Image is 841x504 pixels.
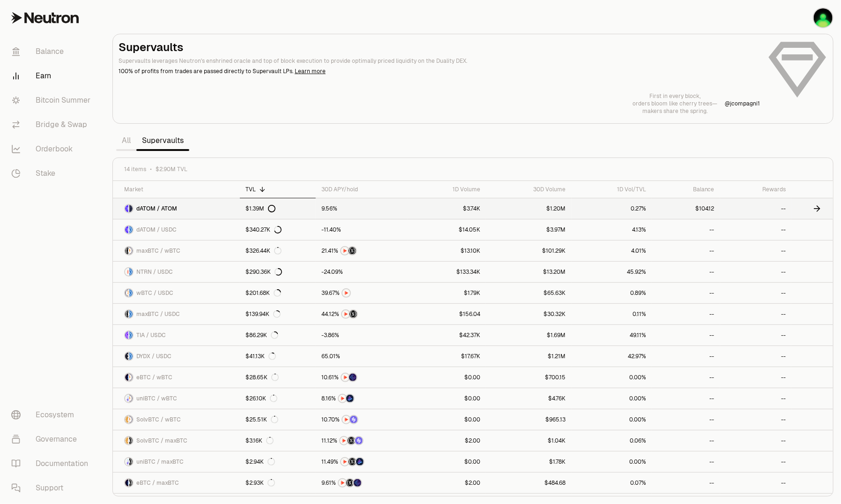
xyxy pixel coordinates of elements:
[652,367,720,388] a: --
[136,226,177,233] span: dATOM / USDC
[572,283,652,303] a: 0.89%
[486,367,571,388] a: $700.15
[346,395,354,402] img: Bedrock Diamonds
[125,437,128,444] img: SolvBTC Logo
[486,346,571,367] a: $1.21M
[136,131,189,150] a: Supervaults
[350,416,357,423] img: Solv Points
[129,395,133,402] img: wBTC Logo
[113,241,240,261] a: maxBTC LogowBTC LogomaxBTC / wBTC
[572,409,652,430] a: 0.00%
[408,325,486,346] a: $42.37K
[486,219,571,240] a: $3.97M
[652,241,720,261] a: --
[125,205,128,212] img: dATOM Logo
[408,219,486,240] a: $14.05K
[125,268,128,276] img: NTRN Logo
[356,458,364,466] img: Bedrock Diamonds
[321,288,402,298] button: NTRN
[408,388,486,409] a: $0.00
[652,409,720,430] a: --
[136,310,180,318] span: maxBTC / USDC
[316,388,408,409] a: NTRNBedrock Diamonds
[354,479,361,487] img: EtherFi Points
[349,247,356,255] img: Structured Points
[246,226,282,233] div: $340.27K
[486,388,571,409] a: $4.76K
[486,262,571,282] a: $13.20M
[113,325,240,346] a: TIA LogoUSDC LogoTIA / USDC
[113,367,240,388] a: eBTC LogowBTC LogoeBTC / wBTC
[246,186,310,193] div: TVL
[4,427,101,451] a: Governance
[572,198,652,219] a: 0.27%
[316,304,408,324] a: NTRNStructured Points
[125,226,128,233] img: dATOM Logo
[726,186,786,193] div: Rewards
[720,262,791,282] a: --
[486,241,571,261] a: $101.29K
[408,283,486,303] a: $1.79K
[240,346,316,367] a: $41.13K
[572,325,652,346] a: 49.11%
[246,395,277,402] div: $26.10K
[240,451,316,472] a: $2.94K
[240,367,316,388] a: $28.65K
[124,165,146,173] span: 14 items
[720,388,791,409] a: --
[355,437,363,444] img: Solv Points
[113,219,240,240] a: dATOM LogoUSDC LogodATOM / USDC
[486,409,571,430] a: $965.13
[116,131,136,150] a: All
[486,325,571,346] a: $1.69M
[720,219,791,240] a: --
[652,219,720,240] a: --
[113,451,240,472] a: uniBTC LogomaxBTC LogouniBTC / maxBTC
[4,403,101,427] a: Ecosystem
[339,479,346,487] img: NTRN
[321,373,402,382] button: NTRNEtherFi Points
[652,283,720,303] a: --
[720,346,791,367] a: --
[321,457,402,466] button: NTRNStructured PointsBedrock Diamonds
[125,331,128,339] img: TIA Logo
[136,437,187,444] span: SolvBTC / maxBTC
[240,325,316,346] a: $86.29K
[129,416,133,423] img: wBTC Logo
[572,262,652,282] a: 45.92%
[129,205,133,212] img: ATOM Logo
[316,409,408,430] a: NTRNSolv Points
[113,304,240,324] a: maxBTC LogoUSDC LogomaxBTC / USDC
[240,283,316,303] a: $201.68K
[240,304,316,324] a: $139.94K
[408,451,486,472] a: $0.00
[348,437,355,444] img: Structured Points
[486,430,571,451] a: $1.04K
[240,198,316,219] a: $1.39M
[113,473,240,493] a: eBTC LogomaxBTC LogoeBTC / maxBTC
[246,247,282,255] div: $326.44K
[321,186,402,193] div: 30D APY/hold
[129,226,133,233] img: USDC Logo
[725,100,760,107] a: @jcompagni1
[720,304,791,324] a: --
[129,289,133,297] img: USDC Logo
[4,113,101,137] a: Bridge & Swap
[572,388,652,409] a: 0.00%
[125,310,128,318] img: maxBTC Logo
[4,161,101,186] a: Stake
[124,186,234,193] div: Market
[341,458,349,466] img: NTRN
[129,268,133,276] img: USDC Logo
[125,458,128,466] img: uniBTC Logo
[246,458,275,466] div: $2.94K
[572,304,652,324] a: 0.11%
[113,430,240,451] a: SolvBTC LogomaxBTC LogoSolvBTC / maxBTC
[652,451,720,472] a: --
[321,309,402,319] button: NTRNStructured Points
[572,346,652,367] a: 42.97%
[316,473,408,493] a: NTRNStructured PointsEtherFi Points
[720,283,791,303] a: --
[4,451,101,476] a: Documentation
[652,430,720,451] a: --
